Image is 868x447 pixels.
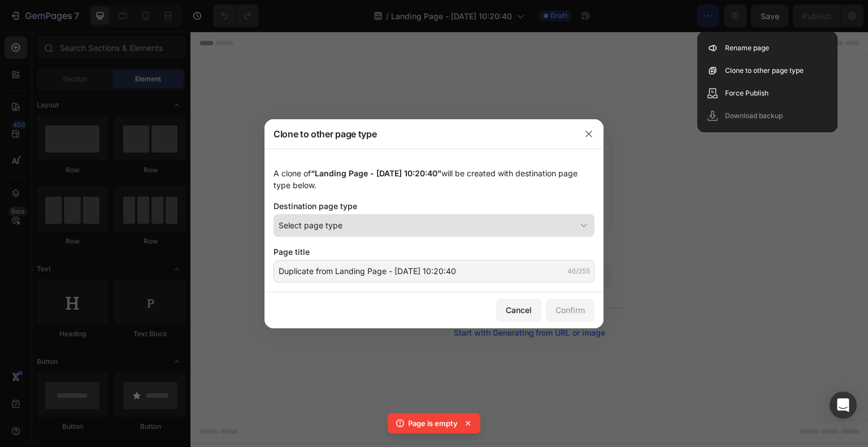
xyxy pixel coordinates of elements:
div: Confirm [555,304,585,316]
button: Confirm [546,299,594,322]
p: Clone to other page type [725,65,804,76]
button: Add sections [257,233,335,256]
div: Destination page type [274,200,594,212]
span: Select page type [279,219,342,231]
p: Force Publish [725,88,769,99]
button: Select page type [274,214,594,237]
div: Open Intercom Messenger [830,392,857,419]
p: Page is empty [408,418,458,429]
div: Cancel [506,304,532,316]
div: Page title [274,246,594,258]
div: Start with Generating from URL or image [263,297,415,306]
button: Cancel [496,299,541,322]
p: Rename page [725,42,769,54]
span: “Landing Page - [DATE] 10:20:40” [311,168,441,178]
p: Clone to other page type [274,127,376,141]
div: A clone of will be created with destination page type below. [274,167,594,191]
div: Start with Sections from sidebar [271,211,407,224]
button: Add elements [341,233,421,256]
div: 46/255 [567,266,590,276]
p: Download backup [725,110,783,121]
